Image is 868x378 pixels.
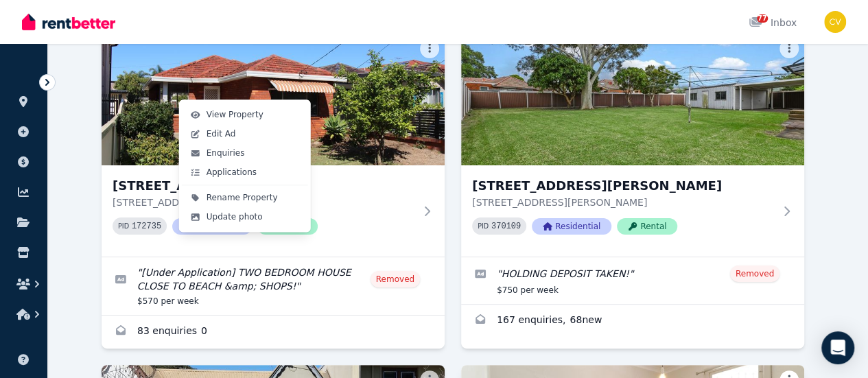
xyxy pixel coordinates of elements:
span: Rename Property [207,192,278,203]
span: Edit Ad [207,128,236,139]
span: Applications [207,167,257,178]
span: Enquiries [207,147,245,158]
span: Update photo [207,211,263,222]
span: View Property [207,109,263,120]
div: More options [179,99,311,232]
